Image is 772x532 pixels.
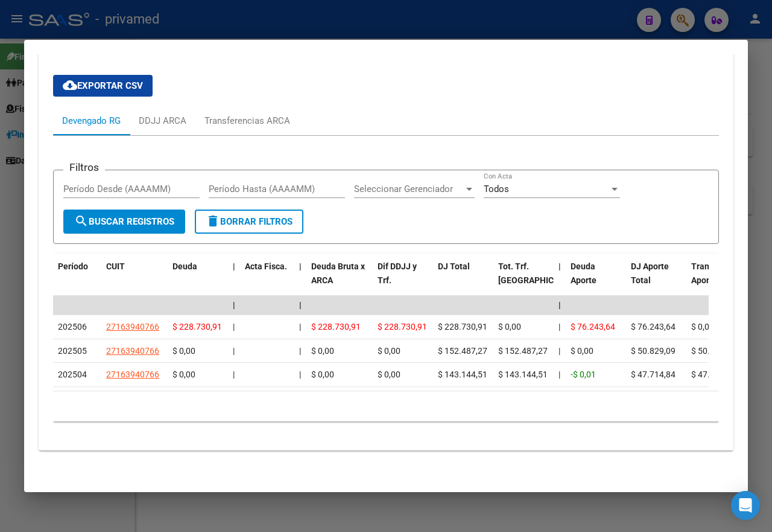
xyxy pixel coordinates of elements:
[558,346,560,356] span: |
[493,254,554,307] datatable-header-cell: Tot. Trf. Bruto
[106,322,159,332] span: 27163940766
[39,46,733,450] div: Aportes y Contribuciones del Afiliado: 27200037818
[433,254,493,307] datatable-header-cell: DJ Total
[204,114,290,127] div: Transferencias ARCA
[228,254,240,307] datatable-header-cell: |
[299,370,301,379] span: |
[172,322,222,332] span: $ 228.730,91
[233,300,235,310] span: |
[686,254,747,307] datatable-header-cell: Transferido Aporte
[378,346,400,356] span: $ 0,00
[554,254,566,307] datatable-header-cell: |
[294,254,306,307] datatable-header-cell: |
[731,491,760,520] div: Open Intercom Messenger
[373,254,433,307] datatable-header-cell: Dif DDJJ y Trf.
[233,322,235,332] span: |
[62,114,121,127] div: Devengado RG
[233,370,235,379] span: |
[571,322,615,332] span: $ 76.243,64
[106,261,125,271] span: CUIT
[299,300,302,310] span: |
[558,261,561,271] span: |
[101,254,168,307] datatable-header-cell: CUIT
[195,210,303,234] button: Borrar Filtros
[691,322,714,332] span: $ 0,00
[571,370,596,379] span: -$ 0,01
[299,322,301,332] span: |
[378,261,417,285] span: Dif DDJJ y Trf.
[631,261,669,285] span: DJ Aporte Total
[498,322,521,332] span: $ 0,00
[558,370,560,379] span: |
[306,254,373,307] datatable-header-cell: Deuda Bruta x ARCA
[691,346,736,356] span: $ 50.829,09
[498,370,548,379] span: $ 143.144,51
[63,161,105,174] h3: Filtros
[58,261,88,271] span: Período
[691,370,736,379] span: $ 47.714,85
[106,370,159,379] span: 27163940766
[498,346,548,356] span: $ 152.487,27
[53,254,101,307] datatable-header-cell: Período
[354,184,464,194] span: Seleccionar Gerenciador
[626,254,686,307] datatable-header-cell: DJ Aporte Total
[378,322,427,332] span: $ 228.730,91
[311,261,365,285] span: Deuda Bruta x ARCA
[558,300,561,310] span: |
[571,346,593,356] span: $ 0,00
[172,370,195,379] span: $ 0,00
[74,214,89,228] mat-icon: search
[172,346,195,356] span: $ 0,00
[438,261,470,271] span: DJ Total
[484,184,509,194] span: Todos
[311,322,361,332] span: $ 228.730,91
[245,261,287,271] span: Acta Fisca.
[233,346,235,356] span: |
[74,216,174,227] span: Buscar Registros
[438,346,487,356] span: $ 152.487,27
[498,261,580,285] span: Tot. Trf. [GEOGRAPHIC_DATA]
[631,322,675,332] span: $ 76.243,64
[299,346,301,356] span: |
[139,114,186,127] div: DDJJ ARCA
[206,216,293,227] span: Borrar Filtros
[58,370,87,379] span: 202504
[106,346,159,356] span: 27163940766
[63,80,143,91] span: Exportar CSV
[172,261,197,271] span: Deuda
[378,370,400,379] span: $ 0,00
[438,370,487,379] span: $ 143.144,51
[168,254,228,307] datatable-header-cell: Deuda
[438,322,487,332] span: $ 228.730,91
[53,75,153,97] button: Exportar CSV
[58,346,87,356] span: 202505
[558,322,560,332] span: |
[631,346,675,356] span: $ 50.829,09
[311,346,334,356] span: $ 0,00
[691,261,736,285] span: Transferido Aporte
[206,214,220,228] mat-icon: delete
[299,261,302,271] span: |
[311,370,334,379] span: $ 0,00
[63,78,77,92] mat-icon: cloud_download
[240,254,294,307] datatable-header-cell: Acta Fisca.
[566,254,626,307] datatable-header-cell: Deuda Aporte
[233,261,235,271] span: |
[58,322,87,332] span: 202506
[571,261,596,285] span: Deuda Aporte
[631,370,675,379] span: $ 47.714,84
[63,210,185,234] button: Buscar Registros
